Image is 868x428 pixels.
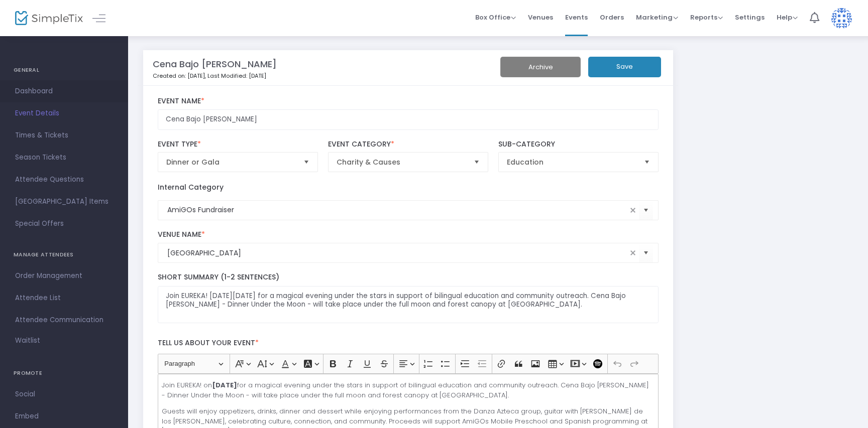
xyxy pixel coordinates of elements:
[212,380,237,390] strong: [DATE]
[158,272,279,282] span: Short Summary (1-2 Sentences)
[640,153,654,172] button: Select
[15,173,113,186] span: Attendee Questions
[14,363,115,383] h4: PROMOTE
[158,109,659,130] input: Enter Event Name
[639,243,653,263] button: Select
[500,57,581,77] button: Archive
[15,410,113,423] span: Embed
[15,217,113,230] span: Special Offers
[600,5,624,30] span: Orders
[15,269,113,282] span: Order Management
[498,140,659,149] label: Sub-Category
[158,97,659,106] label: Event Name
[15,314,113,327] span: Attendee Communication
[475,13,516,22] span: Box Office
[205,72,266,80] span: , Last Modified: [DATE]
[777,13,798,22] span: Help
[167,205,627,215] input: Select Event Internal Category
[690,13,723,22] span: Reports
[158,354,659,374] div: Editor toolbar
[735,5,765,30] span: Settings
[15,388,113,401] span: Social
[15,292,113,305] span: Attendee List
[15,336,40,346] span: Waitlist
[14,245,115,265] h4: MANAGE ATTENDEES
[153,57,277,71] m-panel-title: Cena Bajo [PERSON_NAME]
[627,247,639,259] span: clear
[337,157,466,167] span: Charity & Causes
[167,248,627,258] input: Select Venue
[328,140,489,149] label: Event Category
[627,204,639,216] span: clear
[158,230,659,239] label: Venue Name
[639,200,653,220] button: Select
[15,195,113,208] span: [GEOGRAPHIC_DATA] Items
[153,333,664,354] label: Tell us about your event
[299,153,313,172] button: Select
[153,72,493,80] p: Created on: [DATE]
[470,153,484,172] button: Select
[166,157,296,167] span: Dinner or Gala
[507,157,636,167] span: Education
[528,5,553,30] span: Venues
[15,129,113,142] span: Times & Tickets
[636,13,678,22] span: Marketing
[160,356,228,372] button: Paragraph
[15,107,113,120] span: Event Details
[158,140,318,149] label: Event Type
[15,151,113,164] span: Season Tickets
[164,358,216,370] span: Paragraph
[565,5,588,30] span: Events
[14,60,115,80] h4: GENERAL
[15,85,113,98] span: Dashboard
[588,57,661,77] button: Save
[162,380,654,400] p: Join EUREKA! on for a magical evening under the stars in support of bilingual education and commu...
[158,182,224,193] label: Internal Category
